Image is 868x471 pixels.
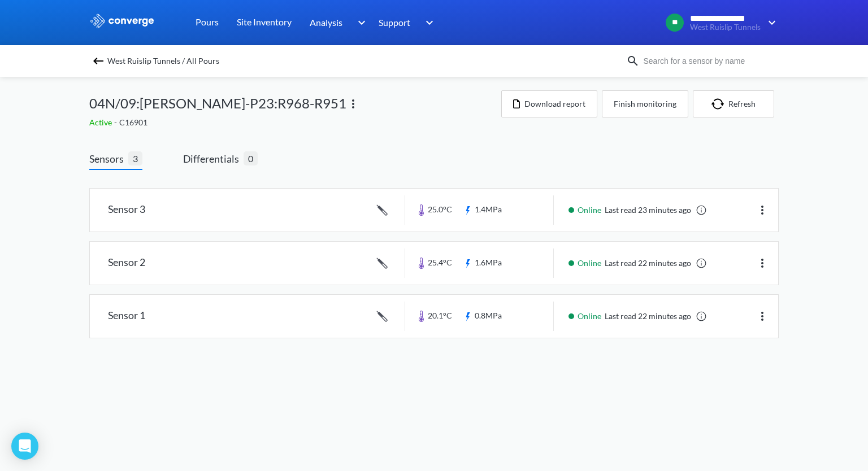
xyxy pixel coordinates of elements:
img: backspace.svg [92,54,105,68]
img: icon-refresh.svg [711,98,728,110]
img: downArrow.svg [761,16,779,29]
span: West Ruislip Tunnels / All Pours [107,53,219,69]
img: logo_ewhite.svg [89,14,155,28]
span: 3 [128,151,142,165]
button: Download report [501,90,597,117]
span: - [114,117,119,127]
input: Search for a sensor by name [640,55,776,67]
span: 0 [244,151,258,165]
span: Analysis [310,15,342,29]
span: Differentials [183,151,244,167]
img: more.svg [756,309,769,323]
img: icon-search.svg [626,54,640,68]
button: Refresh [693,90,774,117]
img: downArrow.svg [350,16,368,29]
img: icon-file.svg [513,99,520,108]
div: Open Intercom Messenger [11,433,38,460]
img: more.svg [756,203,769,217]
img: more.svg [756,256,769,270]
span: Active [89,117,114,127]
span: West Ruislip Tunnels [690,23,761,32]
span: 04N/09:[PERSON_NAME]-P23:R968-R951 [89,93,346,114]
span: Support [379,15,410,29]
span: Sensors [89,151,128,167]
img: downArrow.svg [418,16,436,29]
img: more.svg [346,97,360,111]
div: C16901 [89,116,501,129]
button: Finish monitoring [602,90,688,117]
